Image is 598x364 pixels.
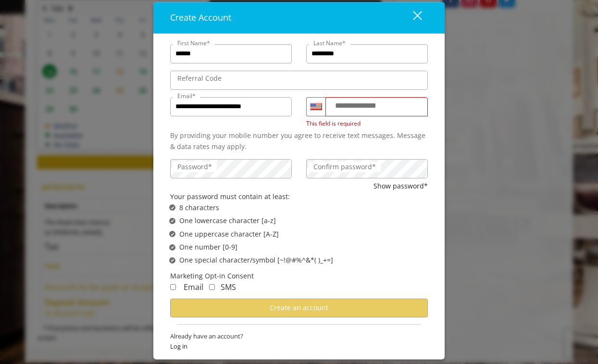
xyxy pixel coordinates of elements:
span: Create an account [270,303,328,313]
div: Marketing Opt-in Consent [170,271,428,281]
label: Confirm password* [309,162,381,172]
span: ✔ [171,257,174,264]
span: SMS [221,282,236,292]
button: close dialog [395,8,428,27]
label: Referral Code [173,73,226,84]
span: ✔ [171,244,174,251]
button: Show password* [374,181,428,191]
label: Last Name* [309,38,350,48]
input: FirstName [170,44,292,63]
button: Create an account [170,299,428,317]
input: Receive Marketing SMS [209,284,215,290]
input: Receive Marketing Email [170,284,176,290]
span: ✔ [171,204,174,212]
div: This field is required [306,119,428,128]
input: ReferralCode [170,71,428,90]
input: ConfirmPassword [306,159,428,178]
span: Create Account [170,12,231,23]
span: Already have an account? [170,331,428,341]
div: Country [306,97,325,116]
input: Lastname [306,44,428,63]
label: First Name* [173,38,215,48]
span: ✔ [171,217,174,225]
div: close dialog [402,11,421,25]
span: One number [0-9] [179,242,237,252]
span: 8 characters [179,202,219,213]
label: Email* [173,91,200,100]
div: Your password must contain at least: [170,192,428,202]
div: By providing your mobile number you agree to receive text messages. Message & data rates may apply. [170,131,428,152]
input: Email [170,97,292,116]
span: One lowercase character [a-z] [179,216,276,226]
span: One uppercase character [A-Z] [179,229,279,239]
span: Email [184,282,203,292]
input: Password [170,159,292,178]
span: ✔ [171,230,174,238]
span: One special character/symbol [~!@#%^&*( )_+=] [179,255,333,266]
label: Password* [173,162,217,172]
span: Log in [170,341,428,351]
